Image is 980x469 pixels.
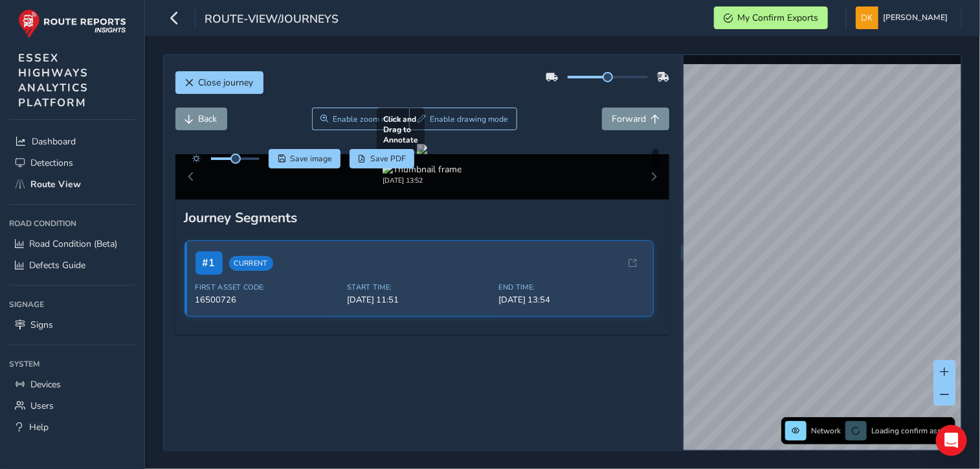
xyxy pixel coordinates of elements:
[499,282,643,292] span: End Time:
[9,295,135,314] div: Signage
[18,9,126,38] img: rr logo
[714,6,828,29] button: My Confirm Exports
[9,417,135,438] a: Help
[737,12,818,24] span: My Confirm Exports
[856,6,878,29] img: diamond-layout
[9,354,135,374] div: System
[195,294,340,306] span: 16500726
[936,425,967,456] div: Open Intercom Messenger
[602,108,669,130] button: Forward
[370,154,406,164] span: Save PDF
[312,108,410,130] button: Zoom
[409,108,517,130] button: Draw
[30,400,54,412] span: Users
[184,209,661,227] div: Journey Segments
[195,251,223,275] span: # 1
[30,378,61,391] span: Devices
[856,6,952,29] button: [PERSON_NAME]
[612,113,646,125] span: Forward
[29,421,49,433] span: Help
[811,426,841,436] span: Network
[9,131,135,152] a: Dashboard
[883,6,948,29] span: [PERSON_NAME]
[32,135,76,148] span: Dashboard
[9,314,135,336] a: Signs
[9,174,135,195] a: Route View
[871,426,952,436] span: Loading confirm assets
[290,154,332,164] span: Save image
[30,178,81,190] span: Route View
[9,214,135,233] div: Road Condition
[347,294,491,306] span: [DATE] 11:51
[30,157,73,169] span: Detections
[347,282,491,292] span: Start Time:
[9,152,135,174] a: Detections
[205,11,339,29] span: route-view/journeys
[30,319,53,331] span: Signs
[383,176,462,185] div: [DATE] 13:52
[499,294,643,306] span: [DATE] 13:54
[29,259,85,271] span: Defects Guide
[383,163,462,176] img: Thumbnail frame
[29,238,117,250] span: Road Condition (Beta)
[9,374,135,395] a: Devices
[229,256,273,271] span: Current
[18,51,89,110] span: ESSEX HIGHWAYS ANALYTICS PLATFORM
[199,76,254,89] span: Close journey
[333,114,401,124] span: Enable zoom mode
[175,71,263,94] button: Close journey
[350,149,415,168] button: PDF
[9,395,135,417] a: Users
[199,113,217,125] span: Back
[195,282,340,292] span: First Asset Code:
[9,255,135,276] a: Defects Guide
[430,114,509,124] span: Enable drawing mode
[9,233,135,255] a: Road Condition (Beta)
[175,108,227,130] button: Back
[269,149,340,168] button: Save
